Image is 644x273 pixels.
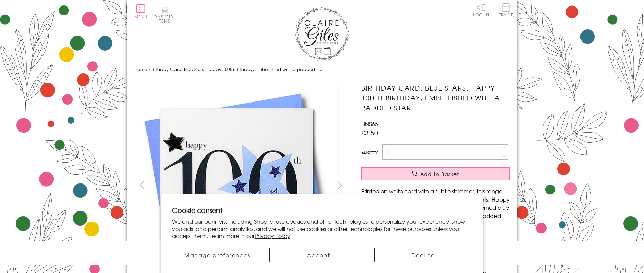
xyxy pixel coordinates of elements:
span: £3.50 [361,128,378,137]
button: Menu [134,4,148,19]
a: Trade [499,3,513,18]
span: Manage preferences [184,251,250,259]
p: Printed on white card with a subtle shimmer, this range has large graphics and beautiful embellis... [361,187,510,228]
label: Quantity [361,149,378,155]
a: Home [134,66,147,72]
span: Menu [134,14,148,20]
span: 0 items [158,14,173,24]
h2: Cookie consent [172,205,472,215]
nav: breadcrumbs [134,63,510,77]
button: prev [134,177,150,193]
span: Birthday Card, Blue Stars, Happy 100th Birthday, Embellished with a padded star [151,66,324,72]
button: Manage preferences [172,248,263,262]
a: Log In [473,3,489,17]
h1: Birthday Card, Blue Stars, Happy 100th Birthday, Embellished with a padded star [361,83,510,112]
button: Accept [269,248,367,262]
p: We and our partners, including Shopify, use cookies and other technologies to personalize your ex... [172,218,472,239]
button: next [332,177,348,193]
a: Privacy Policy [255,232,290,240]
span: Add to Basket [420,170,459,177]
button: Add to Basket [361,167,510,180]
img: Claire Giles Greetings Cards [295,7,349,61]
span: › [149,66,150,72]
span: Trade [499,3,513,17]
button: Decline [374,248,472,262]
button: Basket0 items [155,5,173,23]
span: HNS65 [361,120,378,128]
